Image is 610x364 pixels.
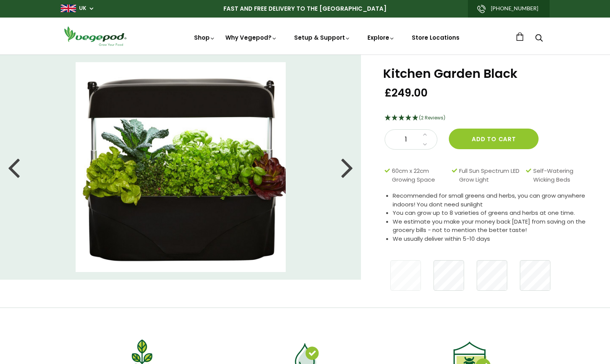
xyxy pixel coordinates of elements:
[79,5,86,12] a: UK
[393,217,591,235] li: We estimate you make your money back [DATE] from saving on the grocery bills - not to mention the...
[421,130,429,140] a: Increase quantity by 1
[385,86,428,100] span: £249.00
[392,167,448,184] span: 60cm x 22cm Growing Space
[367,34,395,42] a: Explore
[449,129,539,149] button: Add to cart
[383,68,591,80] h1: Kitchen Garden Black
[194,34,215,42] a: Shop
[225,34,277,42] a: Why Vegepod?
[294,34,351,42] a: Setup & Support
[76,62,286,272] img: Kitchen Garden Black
[385,113,591,123] div: 5 Stars - 2 Reviews
[419,114,445,121] span: (2 Reviews)
[393,192,591,209] li: Recommended for small greens and herbs, you can grow anywhere indoors! You dont need sunlight
[412,34,460,42] a: Store Locations
[61,25,129,47] img: Vegepod
[61,5,76,12] img: gb_large.png
[393,209,591,217] li: You can grow up to 8 varieties of greens and herbs at one time.
[393,235,591,243] li: We usually deliver within 5-10 days
[421,140,429,150] a: Decrease quantity by 1
[535,35,543,43] a: Search
[533,167,587,184] span: Self-Watering Wicking Beds
[393,135,419,145] span: 1
[459,167,522,184] span: Full Sun Spectrum LED Grow Light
